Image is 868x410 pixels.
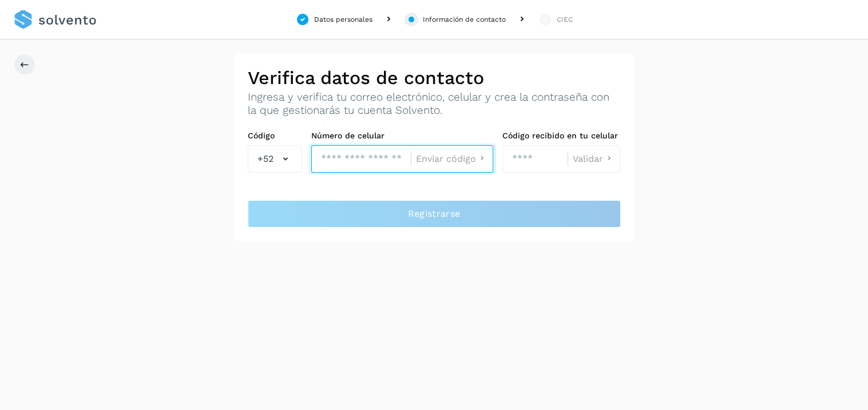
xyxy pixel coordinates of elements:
div: CIEC [557,14,573,25]
span: Registrarse [408,208,460,220]
p: Ingresa y verifica tu correo electrónico, celular y crea la contraseña con la que gestionarás tu ... [248,91,621,117]
button: Registrarse [248,200,621,228]
h2: Verifica datos de contacto [248,67,621,89]
div: Información de contacto [423,14,506,25]
label: Código [248,131,302,141]
button: Validar [573,153,615,165]
div: Datos personales [314,14,372,25]
span: Validar [573,154,603,164]
label: Número de celular [311,131,493,141]
button: Enviar código [416,153,488,165]
span: +52 [257,152,274,166]
label: Código recibido en tu celular [502,131,621,141]
span: Enviar código [416,154,476,164]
